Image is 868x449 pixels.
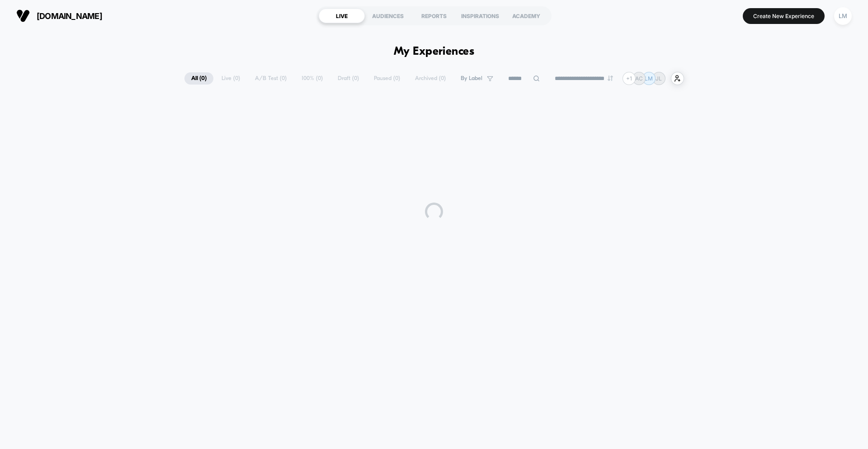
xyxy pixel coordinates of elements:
button: Create New Experience [743,8,825,24]
span: By Label [461,75,482,82]
p: LM [645,75,653,82]
div: LIVE [319,9,365,23]
button: [DOMAIN_NAME] [14,9,105,23]
span: All ( 0 ) [184,72,213,85]
img: end [608,76,613,81]
h1: My Experiences [394,45,475,58]
div: INSPIRATIONS [457,9,503,23]
p: AC [635,75,643,82]
div: AUDIENCES [365,9,411,23]
div: LM [834,7,852,25]
img: Visually logo [16,9,30,23]
div: REPORTS [411,9,457,23]
button: LM [831,7,854,25]
div: ACADEMY [503,9,549,23]
div: + 1 [623,72,636,85]
p: JL [656,75,662,82]
span: [DOMAIN_NAME] [37,11,102,21]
